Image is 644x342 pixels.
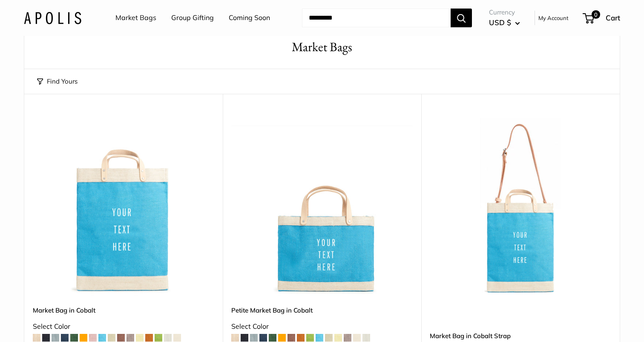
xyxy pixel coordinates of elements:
[489,16,520,29] button: USD $
[231,320,413,333] div: Select Color
[451,9,472,27] button: Search
[171,12,214,24] a: Group Gifting
[231,115,413,297] a: Petite Market Bag in CobaltPetite Market Bag in Cobalt
[606,13,620,22] span: Cart
[33,320,214,333] div: Select Color
[430,115,611,297] a: Market Bag in Cobalt StrapMarket Bag in Cobalt Strap
[33,115,214,297] img: Market Bag in Cobalt
[37,75,78,87] button: Find Yours
[229,12,270,24] a: Coming Soon
[489,6,520,18] span: Currency
[302,9,451,27] input: Search...
[33,115,214,297] a: Market Bag in CobaltMarket Bag in Cobalt
[430,115,611,297] img: Market Bag in Cobalt Strap
[489,18,511,27] span: USD $
[231,115,413,297] img: Petite Market Bag in Cobalt
[584,11,620,25] a: 0 Cart
[538,13,569,23] a: My Account
[592,10,600,19] span: 0
[33,305,214,315] a: Market Bag in Cobalt
[37,38,607,56] h1: Market Bags
[115,12,156,24] a: Market Bags
[24,12,81,24] img: Apolis
[231,305,413,315] a: Petite Market Bag in Cobalt
[430,331,611,341] a: Market Bag in Cobalt Strap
